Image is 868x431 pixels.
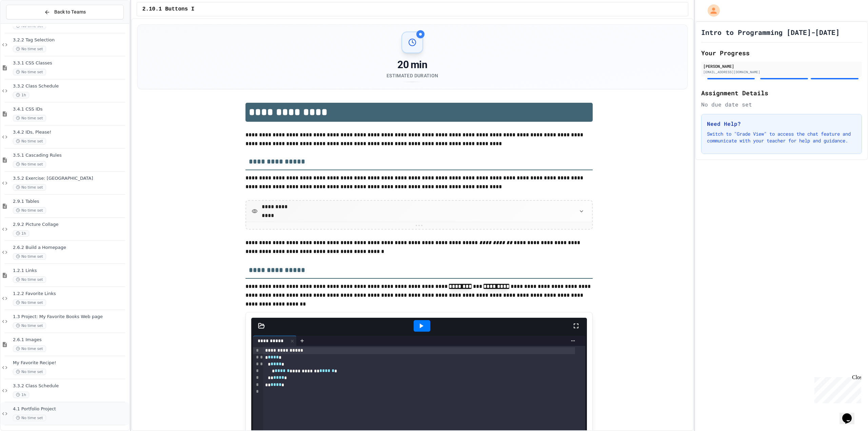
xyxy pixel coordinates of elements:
span: Back to Teams [54,8,86,16]
span: 2.6.2 Build a Homepage [13,245,128,251]
div: [EMAIL_ADDRESS][DOMAIN_NAME] [703,70,860,75]
span: 3.3.1 CSS Classes [13,60,128,66]
span: No time set [13,161,46,168]
span: No time set [13,69,46,75]
span: 1.2.1 Links [13,268,128,274]
span: 3.3.2 Class Schedule [13,383,128,389]
span: 4.1 Portfolio Project [13,406,128,412]
div: No due date set [701,100,862,109]
span: No time set [13,138,46,144]
h3: Need Help? [707,120,856,128]
span: No time set [13,415,46,421]
span: No time set [13,115,46,121]
span: No time set [13,46,46,52]
span: 1.3 Project: My Favorite Books Web page [13,314,128,320]
div: 20 min [387,59,438,71]
span: No time set [13,322,46,329]
span: 1h [13,392,29,398]
span: My Favorite Recipe! [13,360,128,366]
span: No time set [13,253,46,260]
span: No time set [13,369,46,375]
span: 3.5.1 Cascading Rules [13,153,128,158]
div: [PERSON_NAME] [703,63,860,69]
span: 3.2.2 Tag Selection [13,37,128,43]
span: 1.2.2 Favorite Links [13,291,128,297]
h1: Intro to Programming [DATE]-[DATE] [701,27,840,37]
span: 3.4.2 IDs, Please! [13,130,128,135]
span: 3.5.2 Exercise: [GEOGRAPHIC_DATA] [13,176,128,181]
span: No time set [13,207,46,214]
span: 2.6.1 Images [13,337,128,343]
iframe: chat widget [840,404,861,424]
span: 2.9.2 Picture Collage [13,222,128,228]
span: 2.9.1 Tables [13,199,128,204]
div: Chat with us now!Close [3,3,47,43]
div: My Account [701,3,722,18]
iframe: chat widget [812,374,861,403]
span: No time set [13,299,46,306]
span: No time set [13,184,46,191]
p: Switch to "Grade View" to access the chat feature and communicate with your teacher for help and ... [707,131,856,144]
span: 3.4.1 CSS IDs [13,106,128,112]
h2: Your Progress [701,48,862,58]
span: 1h [13,230,29,237]
span: 3.3.2 Class Schedule [13,83,128,89]
span: 1h [13,92,29,98]
h2: Assignment Details [701,88,862,98]
div: Estimated Duration [387,72,438,79]
span: 2.10.1 Buttons I [142,5,195,13]
span: No time set [13,346,46,352]
button: Back to Teams [6,5,124,19]
span: No time set [13,276,46,283]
